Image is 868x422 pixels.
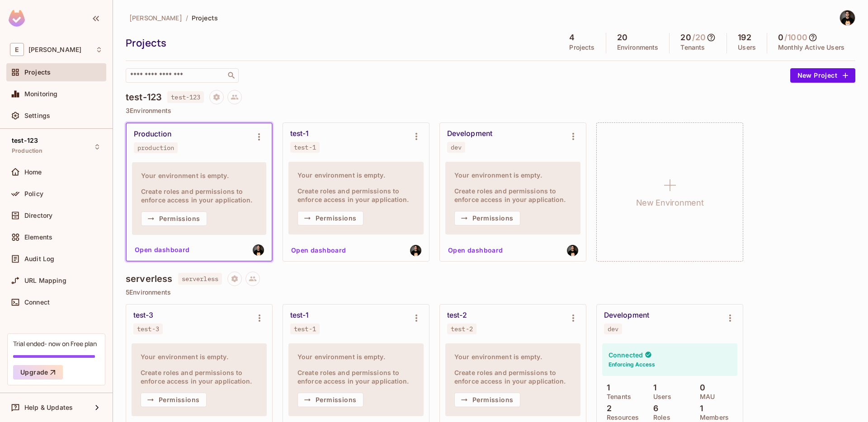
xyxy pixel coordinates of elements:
p: 0 [695,383,705,392]
p: Users [649,393,671,400]
h1: New Environment [636,196,704,210]
p: MAU [695,393,715,400]
h4: Connected [609,351,643,359]
div: test-1 [294,144,316,151]
h5: / 20 [692,33,706,42]
h5: 4 [569,33,575,42]
div: test-2 [451,325,473,333]
div: Development [604,311,649,320]
p: 1 [695,404,703,413]
div: Projects [126,36,554,50]
button: Environment settings [407,309,425,327]
div: test-1 [290,311,309,320]
h5: 20 [680,33,691,42]
span: test-123 [167,91,204,103]
p: Roles [649,414,670,421]
p: 2 [602,404,612,413]
span: Audit Log [24,255,54,263]
span: Help & Updates [24,404,73,411]
div: Production [134,130,171,139]
h5: 20 [617,33,627,42]
div: test-1 [294,325,316,333]
h4: Your environment is empty. [454,352,571,361]
p: Members [695,414,729,421]
h5: 0 [778,33,783,42]
p: Projects [569,44,594,51]
span: Settings [24,112,50,119]
p: Environments [617,44,659,51]
li: / [186,14,188,22]
div: test-3 [133,311,153,320]
button: Permissions [297,393,363,407]
p: 3 Environments [126,107,855,114]
button: Open dashboard [288,243,350,258]
button: Environment settings [721,309,739,327]
p: 1 [602,383,610,392]
span: Production [12,147,43,155]
span: serverless [178,273,222,285]
span: Policy [24,190,43,197]
h4: Your environment is empty. [297,352,415,361]
div: Development [447,129,492,138]
div: Trial ended- now on Free plan [13,339,97,348]
div: test-2 [447,311,467,320]
img: Eli Moshkovich [840,10,855,25]
span: Elements [24,234,52,241]
button: Permissions [454,211,520,225]
span: Home [24,169,42,176]
span: Monitoring [24,90,58,98]
button: Environment settings [250,128,268,146]
h4: Your environment is empty. [454,171,571,179]
button: New Project [790,68,855,83]
span: URL Mapping [24,277,66,284]
h4: Create roles and permissions to enforce access in your application. [454,368,571,385]
h4: Create roles and permissions to enforce access in your application. [141,187,257,204]
h6: Enforcing Access [609,361,655,369]
div: production [137,144,174,151]
h4: Create roles and permissions to enforce access in your application. [297,187,415,204]
h4: Your environment is empty. [297,171,415,179]
h5: / 1000 [784,33,807,42]
button: Environment settings [564,309,582,327]
button: Environment settings [250,309,269,327]
span: test-123 [12,137,38,144]
span: [PERSON_NAME] [129,14,182,22]
span: Projects [192,14,218,22]
button: Permissions [297,211,363,225]
div: test-1 [290,129,309,138]
div: test-3 [137,325,159,333]
span: E [10,43,24,56]
button: Open dashboard [444,243,507,258]
h4: Create roles and permissions to enforce access in your application. [454,187,571,204]
p: Monthly Active Users [778,44,844,51]
span: Project settings [227,276,242,285]
h4: Your environment is empty. [141,171,257,180]
img: eli@permit.io [567,245,578,256]
h5: 192 [738,33,751,42]
span: Workspace: Eli [28,46,81,53]
button: Permissions [141,211,207,226]
p: Users [738,44,756,51]
p: Tenants [680,44,705,51]
span: Project settings [209,94,224,103]
p: 5 Environments [126,289,855,296]
h4: test-123 [126,92,162,103]
img: eli@permit.io [410,245,421,256]
img: SReyMgAAAABJRU5ErkJggg== [9,10,25,27]
p: Resources [602,414,639,421]
p: 6 [649,404,658,413]
button: Environment settings [564,127,582,145]
h4: Create roles and permissions to enforce access in your application. [297,368,415,385]
button: Permissions [454,393,520,407]
button: Environment settings [407,127,425,145]
h4: serverless [126,273,173,284]
img: eli@permit.io [253,244,264,256]
button: Upgrade [13,365,63,380]
span: Connect [24,299,50,306]
h4: Create roles and permissions to enforce access in your application. [141,368,258,385]
button: Permissions [141,393,207,407]
p: Tenants [602,393,631,400]
h4: Your environment is empty. [141,352,258,361]
div: dev [451,144,462,151]
button: Open dashboard [131,243,193,257]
